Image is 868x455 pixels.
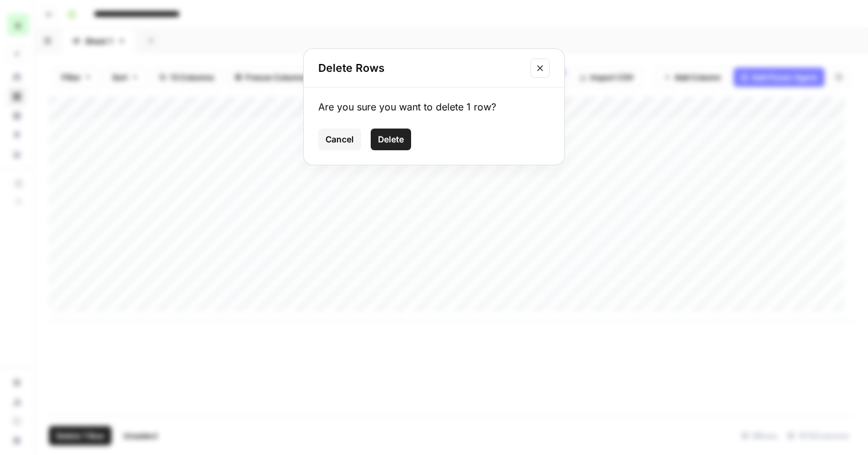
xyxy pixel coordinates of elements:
[318,60,523,77] h2: Delete Rows
[325,133,354,145] span: Cancel
[318,129,361,150] button: Cancel
[378,133,404,145] span: Delete
[371,129,411,150] button: Delete
[318,100,550,114] div: Are you sure you want to delete 1 row?
[530,59,550,78] button: Close modal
